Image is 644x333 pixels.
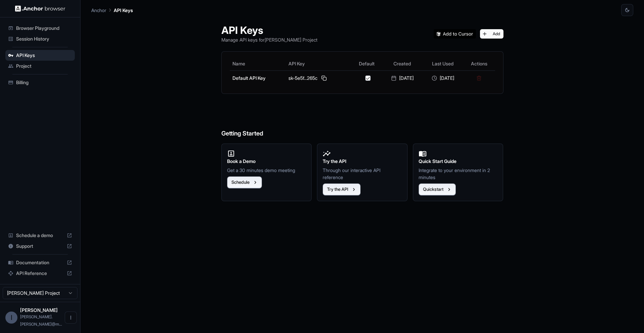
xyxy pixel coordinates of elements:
[230,57,286,70] th: Name
[16,243,64,249] span: Support
[5,23,75,34] div: Browser Playground
[434,29,476,39] img: Add anchorbrowser MCP server to Cursor
[382,57,423,70] th: Created
[91,7,106,14] p: Anchor
[227,167,306,174] p: Get a 30 minutes demo meeting
[5,268,75,279] div: API Reference
[16,36,72,42] span: Session History
[221,102,503,138] h6: Getting Started
[16,232,64,239] span: Schedule a demo
[5,241,75,252] div: Support
[91,6,133,14] nav: breadcrumb
[16,270,64,277] span: API Reference
[221,36,317,43] p: Manage API keys for [PERSON_NAME] Project
[5,77,75,88] div: Billing
[419,183,456,196] button: Quickstart
[323,167,402,181] p: Through our interactive API reference
[425,75,461,81] div: [DATE]
[423,57,463,70] th: Last Used
[5,50,75,61] div: API Keys
[323,183,361,196] button: Try the API
[286,57,351,70] th: API Key
[323,158,402,165] h2: Try the API
[227,176,262,188] button: Schedule
[419,158,498,165] h2: Quick Start Guide
[5,61,75,71] div: Project
[16,52,72,59] span: API Keys
[5,34,75,44] div: Session History
[65,312,77,324] button: Open menu
[20,314,62,327] span: ivan.sanchez@medtrainer.com
[5,257,75,268] div: Documentation
[16,79,72,86] span: Billing
[16,259,64,266] span: Documentation
[320,74,328,82] button: Copy API key
[5,230,75,241] div: Schedule a demo
[114,7,133,14] p: API Keys
[20,307,58,313] span: Ivan Sanchez
[385,75,420,81] div: [DATE]
[5,312,17,324] div: I
[230,70,286,86] td: Default API Key
[227,158,306,165] h2: Book a Demo
[16,25,72,32] span: Browser Playground
[351,57,382,70] th: Default
[221,24,317,36] h1: API Keys
[15,5,65,12] img: Anchor Logo
[288,74,348,82] div: sk-5e5f...265c
[480,29,503,39] button: Add
[16,63,72,69] span: Project
[463,57,495,70] th: Actions
[419,167,498,181] p: Integrate to your environment in 2 minutes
